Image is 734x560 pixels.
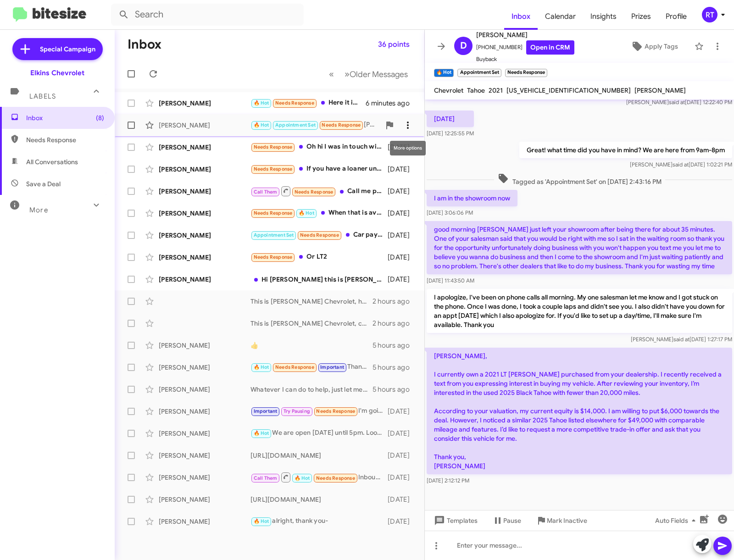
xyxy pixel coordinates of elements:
div: [PERSON_NAME] [159,495,250,504]
span: Needs Response [26,135,104,144]
span: [PERSON_NAME] [476,29,574,40]
a: Calendar [538,3,583,30]
a: Insights [583,3,624,30]
button: 36 points [371,36,417,53]
span: said at [669,99,685,105]
span: Try Pausing [284,408,310,414]
span: [DATE] 11:43:50 AM [427,277,474,284]
span: « [329,68,334,80]
a: Open in CRM [526,40,574,55]
div: [DATE] [388,275,417,284]
div: Or LT2 [250,252,388,262]
span: Call Them [254,475,278,481]
span: said at [673,161,689,168]
button: Previous [323,65,339,83]
div: Whatever I can do to help, just let me know! [250,385,373,394]
p: good morning [PERSON_NAME] just left your showroom after being there for about 35 minutes. One of... [427,221,732,274]
div: I'm going to stop up around 1:30-2 and take a look in person. If we can make a deal, will I be ab... [250,406,388,416]
div: [PERSON_NAME] [159,517,250,526]
a: Profile [658,3,694,30]
span: Older Messages [350,69,408,79]
div: [PERSON_NAME] [159,473,250,482]
div: Call me plz [PHONE_NUMBER] [250,185,388,197]
p: Great! what time did you have in mind? We are here from 9am-8pm [519,142,732,158]
a: Inbox [504,3,538,30]
span: (8) [96,113,104,122]
div: Car payments are outrageously high and I'm not interested in high car payments because I have bad... [250,230,388,240]
div: [PERSON_NAME] [159,187,250,196]
button: Auto Fields [648,512,706,529]
span: 🔥 Hot [254,100,269,106]
span: » [345,68,350,80]
div: [PERSON_NAME] [159,121,250,130]
span: Inbox [26,113,104,122]
div: [PERSON_NAME] [159,275,250,284]
span: Pause [503,512,521,529]
div: [DATE] [388,165,417,174]
span: [DATE] 2:12:12 PM [427,477,469,484]
div: 5 hours ago [373,363,417,372]
span: 🔥 Hot [254,122,269,128]
span: All Conversations [26,157,78,166]
span: Buyback [476,55,574,64]
div: 5 hours ago [373,385,417,394]
p: [DATE] [427,111,474,127]
div: [DATE] [388,495,417,504]
nav: Page navigation example [324,65,413,83]
span: 🔥 Hot [295,475,310,481]
span: Important [254,408,278,414]
span: [PERSON_NAME] [DATE] 12:22:40 PM [626,99,732,105]
span: Needs Response [254,166,293,172]
span: Auto Fields [655,512,699,529]
div: [DATE] [388,407,417,416]
small: 🔥 Hot [434,69,454,77]
span: Apply Tags [645,38,678,55]
button: Next [339,65,413,83]
span: Appointment Set [275,122,316,128]
span: D [460,39,467,53]
span: Needs Response [275,100,314,106]
div: Hi [PERSON_NAME] this is [PERSON_NAME] at [PERSON_NAME] Chevrolet. Just wanted to follow up and m... [250,275,388,284]
div: [DATE] [388,473,417,482]
div: [PERSON_NAME] [159,451,250,460]
div: 2 hours ago [373,319,417,328]
div: [DATE] [388,231,417,240]
span: 🔥 Hot [254,518,269,524]
span: [DATE] 3:06:06 PM [427,209,473,216]
span: Needs Response [322,122,361,128]
span: 36 points [378,36,410,53]
span: Needs Response [316,475,355,481]
h1: Inbox [128,37,161,52]
div: [DATE] [388,451,417,460]
span: More [29,206,48,214]
div: Here it is online for two different prices. Neither being 29.9k. Good luck with the truck! Thanks! [250,98,366,108]
div: 5 hours ago [373,341,417,350]
div: Thanks [250,362,373,372]
div: [PERSON_NAME] [159,429,250,438]
div: Oh hi I was in touch with one of your team he said he'll let me know when the cheaper model exuin... [250,142,388,152]
span: Save a Deal [26,179,61,189]
div: 6 minutes ago [366,99,417,108]
span: said at [673,336,690,343]
span: 🔥 Hot [254,364,269,370]
button: RT [694,7,724,22]
span: [PERSON_NAME] [DATE] 1:27:17 PM [631,336,732,343]
div: Inbound Call [250,471,388,483]
span: [PERSON_NAME] [634,86,686,94]
span: [PHONE_NUMBER] [476,40,574,55]
span: 🔥 Hot [299,210,314,216]
button: Pause [485,512,528,529]
input: Search [111,4,304,26]
span: Needs Response [254,210,293,216]
small: Appointment Set [457,69,501,77]
div: [URL][DOMAIN_NAME] [250,451,388,460]
div: [PERSON_NAME] [159,231,250,240]
p: I apologize, I've been on phone calls all morning. My one salesman let me know and I got stuck on... [427,289,732,333]
div: 👍 [250,341,373,350]
div: If you have a loaner under 55k MSRP and are willing to match the deal I sent over, we can talk. O... [250,164,388,174]
div: [PERSON_NAME] [159,209,250,218]
div: [DATE] [388,517,417,526]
